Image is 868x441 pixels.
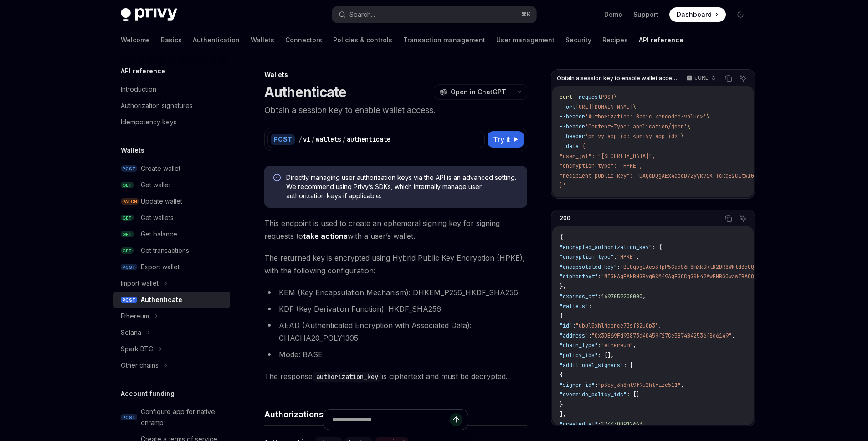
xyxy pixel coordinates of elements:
[121,100,193,111] div: Authorization signatures
[560,391,627,398] span: "override_policy_ids"
[264,70,527,79] div: Wallets
[687,123,690,130] span: \
[560,313,563,320] span: {
[560,362,623,369] span: "additional_signers"
[121,311,149,322] div: Ethereum
[601,93,614,101] span: POST
[121,247,134,254] span: GET
[161,29,182,51] a: Basics
[602,29,628,51] a: Recipes
[113,292,230,308] a: POSTAuthenticate
[121,278,159,289] div: Import wallet
[681,71,720,86] button: cURL
[303,231,348,241] a: take actions
[557,75,678,82] span: Obtain a session key to enable wallet access.
[677,10,712,19] span: Dashboard
[588,332,591,339] span: :
[575,103,633,111] span: [URL][DOMAIN_NAME]
[633,103,636,111] span: \
[121,264,137,271] span: POST
[588,303,598,310] span: : [
[572,322,575,329] span: :
[121,66,165,77] h5: API reference
[193,29,240,51] a: Authentication
[560,113,585,120] span: --header
[403,29,485,51] a: Transaction management
[121,182,134,189] span: GET
[572,93,601,101] span: --request
[141,196,182,207] div: Update wallet
[652,244,662,251] span: : {
[121,327,141,338] div: Solana
[264,370,527,383] span: The response is ciphertext and must be decrypted.
[113,160,230,177] a: POSTCreate wallet
[560,244,652,251] span: "encrypted_authorization_key"
[521,11,531,18] span: ⌘ K
[617,253,636,261] span: "HPKE"
[264,319,527,344] li: AEAD (Authenticated Encryption with Associated Data): CHACHA20_POLY1305
[598,420,601,428] span: :
[121,344,153,354] div: Spark BTC
[141,163,180,174] div: Create wallet
[285,29,322,51] a: Connectors
[601,420,642,428] span: 1744300912643
[496,29,555,51] a: User management
[251,29,274,51] a: Wallets
[560,283,566,290] span: },
[732,332,735,339] span: ,
[434,84,512,100] button: Open in ChatGPT
[658,322,662,329] span: ,
[121,145,144,156] h5: Wallets
[614,253,617,261] span: :
[349,9,375,20] div: Search...
[113,210,230,226] a: GETGet wallets
[121,8,177,21] img: dark logo
[617,263,620,271] span: :
[560,93,572,101] span: curl
[141,262,180,272] div: Export wallet
[113,259,230,275] a: POSTExport wallet
[121,231,134,238] span: GET
[560,332,588,339] span: "address"
[450,413,462,426] button: Send message
[560,133,585,140] span: --header
[601,342,633,349] span: "ethereum"
[264,303,527,315] li: KDF (Key Derivation Function): HKDF_SHA256
[113,97,230,114] a: Authorization signatures
[669,7,726,22] a: Dashboard
[141,229,177,240] div: Get balance
[636,253,639,261] span: ,
[557,213,573,224] div: 200
[141,212,174,223] div: Get wallets
[141,245,189,256] div: Get transactions
[264,348,527,361] li: Mode: BASE
[694,74,709,82] p: cURL
[264,251,527,277] span: The returned key is encrypted using Hybrid Public Key Encryption (HPKE), with the following confi...
[601,293,642,300] span: 1697059200000
[332,6,536,23] button: Search...⌘K
[560,401,563,408] span: }
[585,113,706,120] span: 'Authorization: Basic <encoded-value>'
[560,352,598,359] span: "policy_ids"
[121,29,150,51] a: Welcome
[579,143,585,150] span: '{
[598,342,601,349] span: :
[642,420,646,428] span: ,
[560,303,588,310] span: "wallets"
[271,134,295,145] div: POST
[113,193,230,210] a: PATCHUpdate wallet
[598,293,601,300] span: :
[706,113,709,120] span: \
[121,297,137,303] span: POST
[681,133,684,140] span: \
[681,381,684,389] span: ,
[303,135,310,144] div: v1
[585,123,687,130] span: 'Content-Type: application/json'
[342,135,346,144] div: /
[723,213,734,225] button: Copy the contents from the code block
[560,411,566,418] span: ],
[598,352,614,359] span: : [],
[113,81,230,97] a: Introduction
[264,84,347,100] h1: Authenticate
[121,215,134,221] span: GET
